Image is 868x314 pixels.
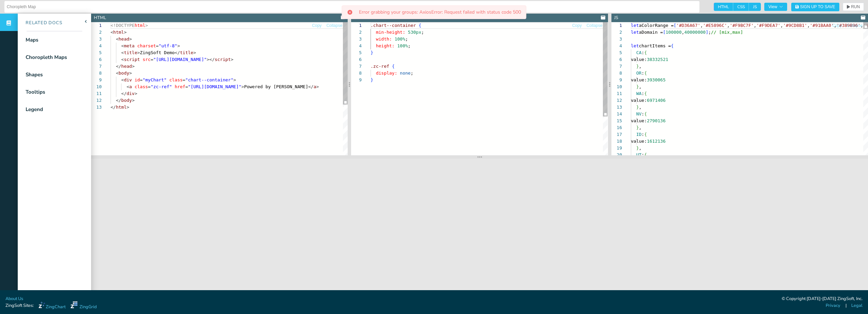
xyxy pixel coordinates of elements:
[129,84,132,89] span: a
[91,43,102,49] div: 4
[783,23,807,28] span: '#9CD8B1'
[111,105,116,110] span: </
[644,132,647,137] span: {
[782,296,863,302] div: © Copyright [DATE]-[DATE] ZingSoft, Inc.
[371,50,373,55] span: }
[647,139,666,144] span: 1612136
[124,77,132,82] span: div
[312,23,322,28] span: Copy
[314,84,316,89] span: a
[326,22,343,29] button: Collapse
[641,132,644,137] span: :
[175,50,180,55] span: </
[116,98,121,103] span: </
[641,152,644,157] span: :
[411,70,414,76] span: ;
[397,43,408,48] span: 100%
[405,36,408,42] span: ;
[359,10,521,15] p: Error grabbing your groups: AxiosError: Request failed with status code 500
[636,91,641,96] span: WA
[111,23,134,28] span: <!DOCTYPE
[639,84,641,89] span: ,
[116,64,121,69] span: </
[392,64,395,69] span: {
[145,23,148,28] span: >
[134,77,140,82] span: id
[800,5,835,9] span: Sign Up to Save
[572,22,582,29] button: Copy
[684,30,706,35] span: 40000000
[845,302,847,309] span: |
[137,50,140,55] span: >
[807,23,810,28] span: ,
[764,3,787,11] button: View
[129,36,132,42] span: >
[611,63,622,70] div: 7
[137,43,156,48] span: charset
[614,15,618,21] div: JS
[351,70,362,77] div: 8
[647,118,666,123] span: 2790136
[94,15,106,21] div: HTML
[611,22,622,29] div: 1
[5,302,34,309] span: ZingSoft Sites:
[26,106,43,113] div: Legend
[636,70,641,76] span: OR
[91,63,102,70] div: 7
[118,70,129,76] span: body
[185,77,233,82] span: "chart--container"
[611,90,622,97] div: 11
[611,83,622,90] div: 10
[371,64,389,69] span: .zc-ref
[371,77,373,82] span: }
[636,132,641,137] span: ID
[647,57,668,62] span: 38332521
[754,23,756,28] span: ,
[647,98,666,103] span: 6971406
[91,22,102,29] div: 1
[91,97,102,104] div: 12
[639,105,641,110] span: ,
[611,77,622,83] div: 9
[351,29,362,36] div: 2
[91,70,102,77] div: 8
[351,36,362,43] div: 3
[71,301,97,310] a: ZingGrid
[706,30,708,35] span: ]
[708,30,711,35] span: ;
[91,56,102,63] div: 6
[376,30,405,35] span: min-height:
[611,70,622,77] div: 8
[18,20,62,27] div: Related Docs
[244,84,308,89] span: Powered by [PERSON_NAME]
[851,302,863,309] a: Legal
[631,43,639,48] span: let
[150,84,172,89] span: "zc-ref"
[116,105,127,110] span: html
[631,139,647,144] span: value:
[636,111,641,116] span: NV
[26,36,38,44] div: Maps
[408,30,421,35] span: 530px
[419,23,421,28] span: {
[351,22,362,29] div: 1
[851,5,860,9] span: RUN
[148,84,151,89] span: =
[185,84,188,89] span: =
[156,43,159,48] span: =
[91,29,102,36] div: 2
[631,30,639,35] span: let
[636,84,639,89] span: }
[127,91,134,96] span: div
[587,23,603,28] span: Collapse
[631,98,647,103] span: value:
[644,91,647,96] span: {
[39,301,66,310] a: ZingChart
[703,23,727,28] span: '#E5896C'
[312,22,322,29] button: Copy
[826,302,840,309] a: Privacy
[150,57,153,62] span: =
[843,3,864,11] button: RUN
[327,23,343,28] span: Collapse
[91,36,102,43] div: 3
